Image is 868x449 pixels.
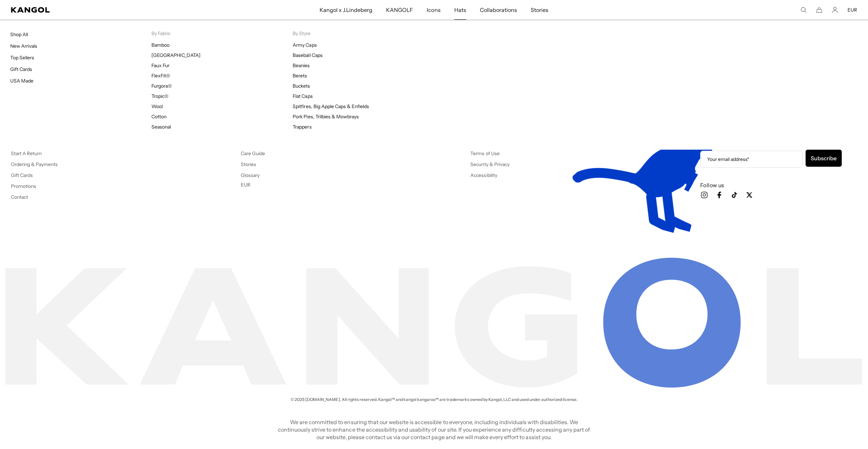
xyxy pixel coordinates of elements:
a: USA Made [10,78,33,84]
a: Beanies [293,62,310,69]
a: Shop All [10,31,28,38]
a: Furgora® [151,83,172,89]
a: New Arrivals [10,43,37,49]
summary: Search here [800,7,807,13]
button: EUR [241,182,250,188]
p: By Style [293,30,434,36]
button: Subscribe [806,150,842,167]
a: Pork Pies, Trilbies & Mowbrays [293,114,359,120]
a: FlexFit® [151,73,170,79]
a: Spitfires, Big Apple Caps & Enfields [293,103,369,109]
a: [GEOGRAPHIC_DATA] [151,52,200,58]
a: Promotions [11,183,36,189]
a: Wool [151,103,163,109]
a: Army Caps [293,42,317,48]
button: Cart [816,7,822,13]
a: Stories [241,161,256,167]
a: Start A Return [11,150,42,156]
a: Faux Fur [151,62,170,69]
h3: Follow us [700,181,857,189]
a: Buckets [293,83,310,89]
a: Contact [11,194,28,200]
button: EUR [848,7,857,13]
a: Flat Caps [293,93,312,99]
a: Trappers [293,124,311,130]
a: Glossary [241,172,260,178]
a: Gift Cards [10,66,32,72]
a: Tropic® [151,93,168,99]
a: Accessibility [470,172,497,178]
a: Berets [293,73,307,79]
a: Terms of Use [470,150,499,156]
p: We are committed to ensuring that our website is accessible to everyone, including individuals wi... [276,418,592,441]
a: Cotton [151,114,166,120]
a: Care Guide [241,150,265,156]
a: Account [832,7,838,13]
a: Kangol [11,7,212,13]
a: Security & Privacy [470,161,510,167]
a: Gift Cards [11,172,33,178]
a: Top Sellers [10,55,34,61]
a: Ordering & Payments [11,161,58,167]
p: By Fabric [151,30,293,36]
a: Bamboo [151,42,170,48]
a: Baseball Caps [293,52,322,58]
a: Seasonal [151,124,171,130]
